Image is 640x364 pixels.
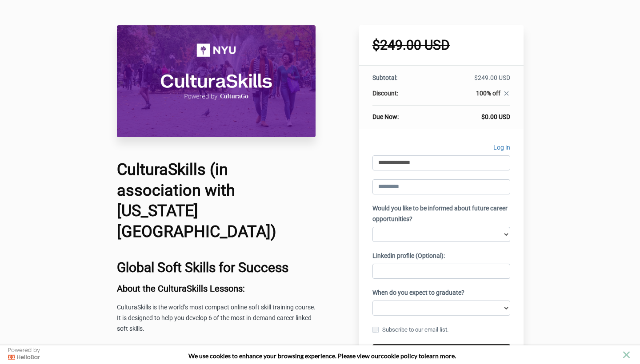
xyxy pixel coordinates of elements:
[621,349,632,360] button: close
[372,39,510,52] h1: $249.00 USD
[372,327,379,333] input: Subscribe to our email list.
[372,288,464,298] label: When do you expect to graduate?
[117,304,316,332] span: CulturaSkills is the world’s most compact online soft skill training course. It is designed to he...
[188,352,381,360] span: We use cookies to enhance your browsing experience. Please view our
[372,203,510,225] label: Would you like to be informed about future career opportunities?
[381,352,417,360] a: cookie policy
[372,89,430,106] th: Discount:
[372,74,397,81] span: Subtotal:
[476,90,500,97] span: 100% off
[372,325,448,335] label: Subscribe to our email list.
[372,106,430,122] th: Due Now:
[117,25,316,137] img: 31710be-8b5f-527-66b4-0ce37cce11c4_CulturaSkills_NYU_Course_Header_Image.png
[481,113,510,120] span: $0.00 USD
[500,90,510,99] a: close
[430,73,510,89] td: $249.00 USD
[117,284,316,293] h3: About the CulturaSkills Lessons:
[117,260,288,275] b: Global Soft Skills for Success
[372,251,445,261] label: Linkedin profile (Optional):
[503,90,510,97] i: close
[493,142,510,155] a: Log in
[424,352,456,360] span: learn more.
[117,159,316,242] h1: CulturaSkills (in association with [US_STATE][GEOGRAPHIC_DATA])
[419,352,424,360] strong: to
